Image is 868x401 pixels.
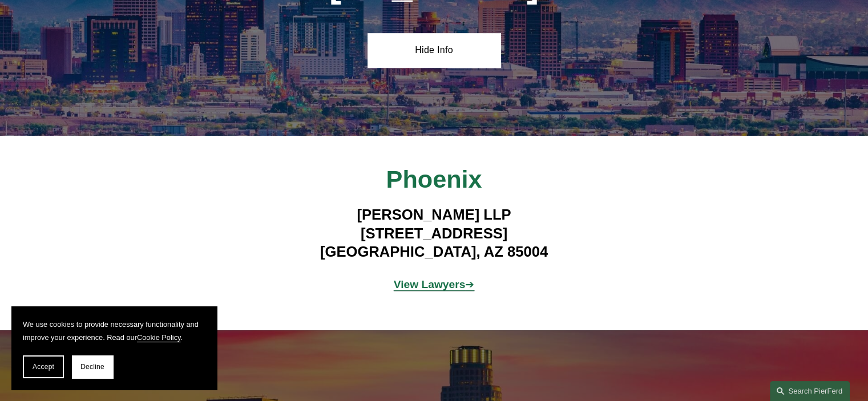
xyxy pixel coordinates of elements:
[394,278,466,290] a: View Lawyers
[11,306,217,390] section: Cookie banner
[386,165,482,193] span: Phoenix
[80,363,104,371] span: Decline
[368,33,500,67] a: Hide Info
[23,355,64,378] button: Accept
[770,381,850,401] a: Search this site
[268,205,600,261] h4: [PERSON_NAME] LLP [STREET_ADDRESS] [GEOGRAPHIC_DATA], AZ 85004
[72,355,113,378] button: Decline
[465,278,474,290] a: ➔
[33,363,54,371] span: Accept
[23,318,205,344] p: We use cookies to provide necessary functionality and improve your experience. Read our .
[137,333,181,342] a: Cookie Policy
